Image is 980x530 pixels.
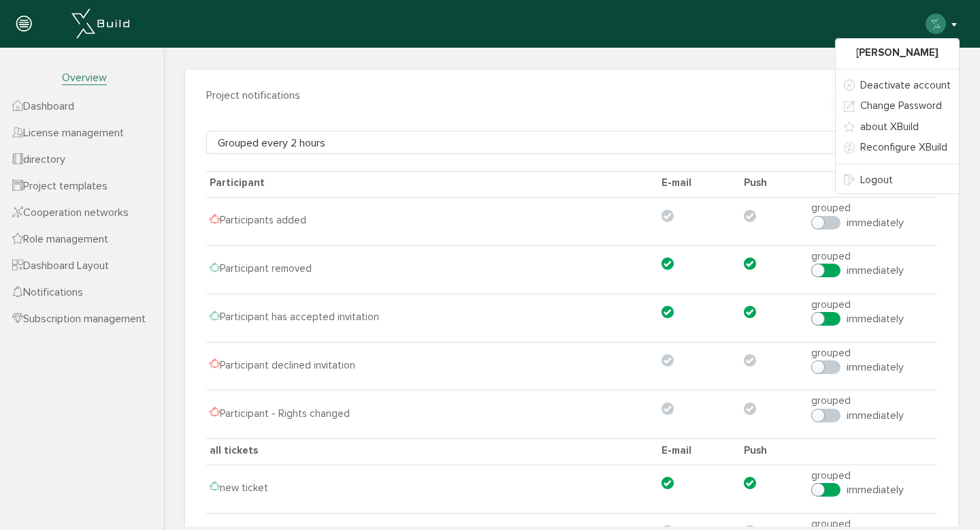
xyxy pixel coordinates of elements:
[648,347,687,359] font: grouped
[648,154,687,166] font: grouped
[56,263,216,275] font: Participant has accepted invitation
[836,116,959,138] a: about XBuild
[683,264,740,278] font: immediately
[836,137,959,158] a: Reconfigure XBuild
[856,46,938,59] font: [PERSON_NAME]
[23,99,74,113] font: Dashboard
[648,202,687,215] font: grouped
[860,79,951,91] font: Deactivate account
[683,435,740,449] font: immediately
[163,48,980,527] iframe: To enrich screen reader interactions, please activate Accessibility in Grammarly extension settings
[648,299,687,311] font: grouped
[56,433,105,446] font: new ticket
[860,141,947,153] font: Reconfigure XBuild
[46,396,95,408] font: all tickets
[498,129,528,141] font: E-mail
[648,422,687,434] font: grouped
[836,75,959,96] a: Deactivate account
[683,168,740,182] font: immediately
[56,166,143,178] font: Participants added
[71,9,129,38] img: xBuild_Logo_Horizontal_White.png
[23,259,109,272] font: Dashboard Layout
[683,216,740,230] font: immediately
[23,153,65,166] font: directory
[62,71,107,84] font: Overview
[56,215,148,227] font: Participant removed
[56,359,186,371] font: Participant - Rights changed
[56,311,192,323] font: Participant declined invitation
[683,361,740,375] font: immediately
[912,465,980,530] iframe: Chat Widget
[23,126,124,140] font: License management
[498,396,528,408] font: E-mail
[836,95,959,116] a: Change Password
[860,99,942,112] font: Change Password
[23,179,108,193] font: Project templates
[23,312,146,326] font: Subscription management
[860,121,919,133] font: about XBuild
[23,206,129,219] font: Cooperation networks
[648,251,687,263] font: grouped
[683,313,740,326] font: immediately
[581,396,604,408] font: Push
[23,285,83,299] font: Notifications
[836,170,959,191] a: Logout
[23,232,108,246] font: Role management
[581,129,604,141] font: Push
[860,174,893,186] font: Logout
[648,470,687,482] font: grouped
